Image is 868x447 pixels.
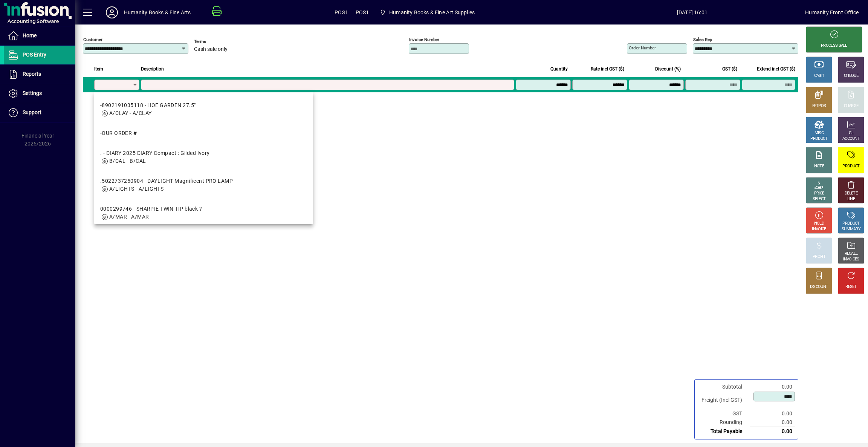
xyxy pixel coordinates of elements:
[821,43,847,49] div: PROCESS SALE
[579,6,805,18] span: [DATE] 16:01
[722,65,737,73] span: GST ($)
[847,196,855,202] div: LINE
[23,109,41,115] span: Support
[812,103,826,109] div: EFTPOS
[4,65,75,84] a: Reports
[4,26,75,45] a: Home
[194,46,228,52] span: Cash sale only
[389,6,475,18] span: Humanity Books & Fine Art Supplies
[750,409,795,418] td: 0.00
[849,130,854,136] div: GL
[100,6,124,19] button: Profile
[843,257,859,262] div: INVOICES
[814,221,824,227] div: HOLD
[812,227,826,232] div: INVOICE
[842,164,859,169] div: PRODUCT
[591,65,624,73] span: Rate incl GST ($)
[750,418,795,427] td: 0.00
[693,37,712,42] mat-label: Sales rep
[813,196,826,202] div: SELECT
[813,254,825,260] div: PROFIT
[845,284,857,290] div: RESET
[845,251,858,257] div: RECALL
[94,65,103,73] span: Item
[23,90,42,96] span: Settings
[409,37,439,42] mat-label: Invoice number
[655,65,681,73] span: Discount (%)
[23,52,46,58] span: POS Entry
[844,73,858,79] div: CHEQUE
[4,84,75,103] a: Settings
[810,284,828,290] div: DISCOUNT
[844,103,859,109] div: CHARGE
[194,39,239,44] span: Terms
[141,65,164,73] span: Description
[698,409,750,418] td: GST
[814,164,824,169] div: NOTE
[750,383,795,391] td: 0.00
[842,227,860,232] div: SUMMARY
[550,65,568,73] span: Quantity
[814,73,824,79] div: CASH
[842,221,859,227] div: PRODUCT
[23,32,37,38] span: Home
[698,418,750,427] td: Rounding
[377,6,478,19] span: Humanity Books & Fine Art Supplies
[698,383,750,391] td: Subtotal
[750,427,795,436] td: 0.00
[698,391,750,409] td: Freight (Incl GST)
[4,103,75,122] a: Support
[814,191,824,196] div: PRICE
[124,6,191,18] div: Humanity Books & Fine Arts
[629,45,656,51] mat-label: Order number
[842,136,860,142] div: ACCOUNT
[757,65,795,73] span: Extend incl GST ($)
[845,191,857,196] div: DELETE
[805,6,859,18] div: Humanity Front Office
[335,6,348,18] span: POS1
[356,6,369,18] span: POS1
[815,130,824,136] div: MISC
[810,136,827,142] div: PRODUCT
[83,37,102,42] mat-label: Customer
[698,427,750,436] td: Total Payable
[23,71,41,77] span: Reports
